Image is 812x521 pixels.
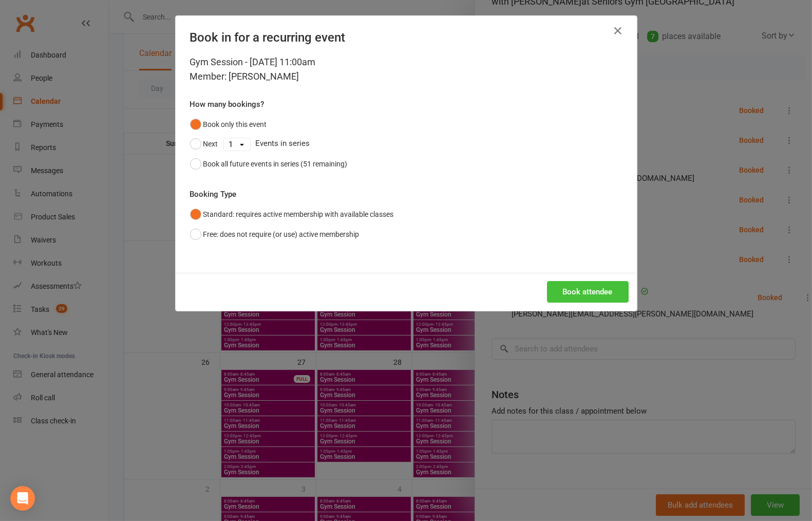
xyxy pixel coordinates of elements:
[190,204,394,224] button: Standard: requires active membership with available classes
[190,134,622,154] div: Events in series
[190,225,360,244] button: Free: does not require (or use) active membership
[190,55,622,84] div: Gym Session - [DATE] 11:00am Member: [PERSON_NAME]
[190,154,348,174] button: Book all future events in series (51 remaining)
[190,134,218,154] button: Next
[190,188,237,200] label: Booking Type
[547,281,629,303] button: Book attendee
[190,115,267,134] button: Book only this event
[10,486,35,511] div: Open Intercom Messenger
[190,98,265,110] label: How many bookings?
[610,23,627,39] button: Close
[190,30,622,45] h4: Book in for a recurring event
[203,158,348,170] div: Book all future events in series (51 remaining)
